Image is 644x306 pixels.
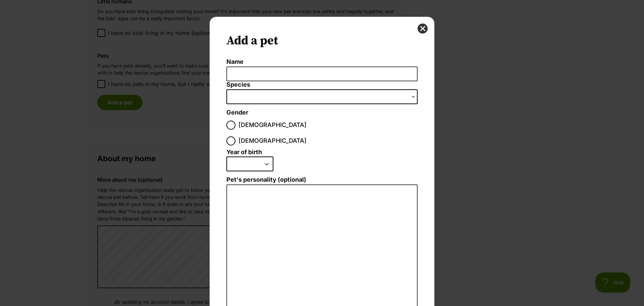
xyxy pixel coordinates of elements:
[238,136,307,145] span: [DEMOGRAPHIC_DATA]
[226,58,418,65] label: Name
[226,34,418,48] h2: Add a pet
[418,24,428,34] button: close
[226,176,418,183] label: Pet's personality (optional)
[226,81,418,88] label: Species
[226,149,262,156] label: Year of birth
[226,109,248,116] label: Gender
[238,121,307,130] span: [DEMOGRAPHIC_DATA]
